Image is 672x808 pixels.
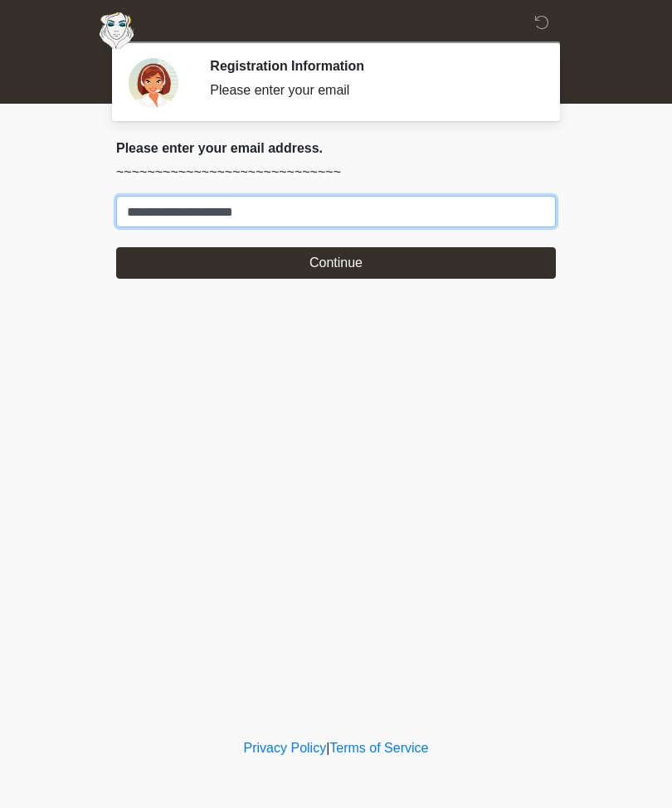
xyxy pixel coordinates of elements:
[116,163,556,183] p: ~~~~~~~~~~~~~~~~~~~~~~~~~~~~~
[129,58,178,108] img: Agent Avatar
[244,741,327,755] a: Privacy Policy
[100,12,134,49] img: Aesthetically Yours Wellness Spa Logo
[116,140,556,156] h2: Please enter your email address.
[116,247,556,279] button: Continue
[210,80,531,100] div: Please enter your email
[326,741,329,755] a: |
[210,58,531,74] h2: Registration Information
[329,741,428,755] a: Terms of Service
